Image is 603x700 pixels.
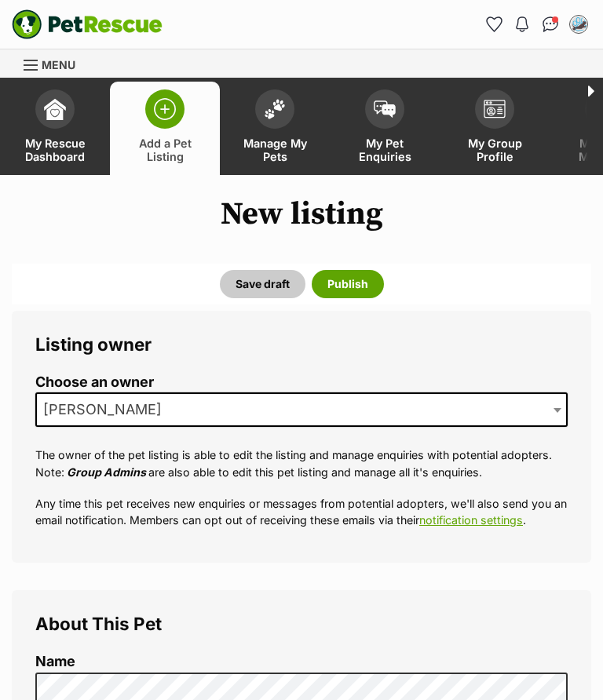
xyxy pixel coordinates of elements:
a: Conversations [538,12,563,37]
a: Favourites [481,12,506,37]
img: group-profile-icon-3fa3cf56718a62981997c0bc7e787c4b2cf8bcc04b72c1350f741eb67cf2f40e.svg [484,100,506,118]
a: My Pet Enquiries [330,82,440,175]
a: Menu [24,49,86,78]
span: My Pet Enquiries [349,137,420,163]
span: Manage My Pets [239,137,310,163]
button: Notifications [510,12,535,37]
img: manage-my-pets-icon-02211641906a0b7f246fdf0571729dbe1e7629f14944591b6c1af311fb30b64b.svg [264,99,286,119]
span: Lindy Vickers [35,392,568,427]
img: chat-41dd97257d64d25036548639549fe6c8038ab92f7586957e7f3b1b290dea8141.svg [543,16,559,32]
span: Lindy Vickers [37,399,177,421]
span: My Rescue Dashboard [20,137,90,163]
button: My account [566,12,591,37]
img: Lindy Vickers profile pic [571,16,587,32]
button: Save draft [220,270,305,298]
img: dashboard-icon-eb2f2d2d3e046f16d808141f083e7271f6b2e854fb5c12c21221c1fb7104beca.svg [44,98,66,120]
img: pet-enquiries-icon-7e3ad2cf08bfb03b45e93fb7055b45f3efa6380592205ae92323e6603595dc1f.svg [374,100,396,118]
span: Menu [42,58,75,71]
em: Group Admins [67,465,146,479]
a: Add a Pet Listing [110,82,220,175]
img: add-pet-listing-icon-0afa8454b4691262ce3f59096e99ab1cd57d4a30225e0717b998d2c9b9846f56.svg [154,98,176,120]
span: Add a Pet Listing [130,137,200,163]
img: logo-e224e6f780fb5917bec1dbf3a21bbac754714ae5b6737aabdf751b685950b380.svg [12,9,163,39]
label: Choose an owner [35,374,568,391]
span: About This Pet [35,613,162,634]
span: My Group Profile [459,137,530,163]
p: The owner of the pet listing is able to edit the listing and manage enquiries with potential adop... [35,447,568,480]
ul: Account quick links [481,12,591,37]
button: Publish [312,270,384,298]
img: notifications-46538b983faf8c2785f20acdc204bb7945ddae34d4c08c2a6579f10ce5e182be.svg [516,16,528,32]
p: Any time this pet receives new enquiries or messages from potential adopters, we'll also send you... [35,495,568,529]
span: Listing owner [35,334,152,355]
label: Name [35,654,568,670]
a: notification settings [419,513,523,527]
a: Manage My Pets [220,82,330,175]
a: My Group Profile [440,82,550,175]
a: PetRescue [12,9,163,39]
